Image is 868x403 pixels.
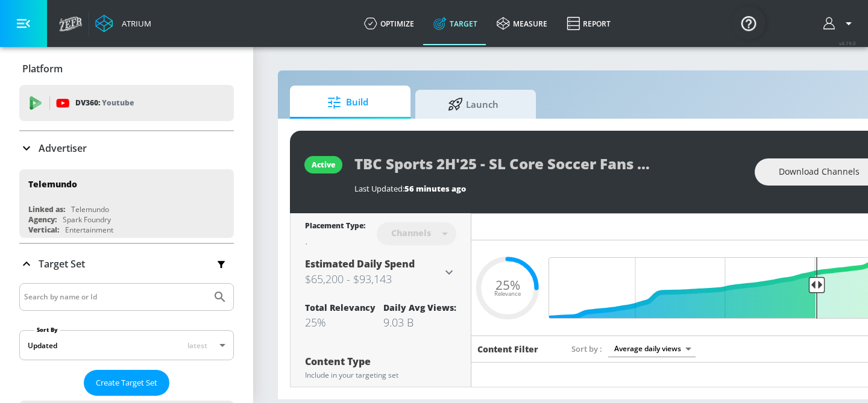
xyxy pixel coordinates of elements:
div: Updated [28,340,57,351]
div: Average daily views [608,340,696,357]
span: v 4.19.0 [839,40,856,46]
div: Telemundo [28,178,77,190]
div: Last Updated: [354,183,743,194]
a: Report [557,2,620,45]
label: Sort By [34,326,60,334]
p: Platform [22,62,63,75]
input: Search by name or Id [24,289,207,305]
div: Total Relevancy [305,302,376,313]
div: Placement Type: [305,220,365,233]
h3: $65,200 - $93,143 [305,270,442,287]
a: Target [424,2,487,45]
div: Advertiser [19,131,234,165]
div: Daily Avg Views: [383,302,456,313]
div: Spark Foundry [63,214,111,225]
span: Create Target Set [96,376,157,390]
div: active [312,160,335,170]
button: Open Resource Center [732,6,766,40]
a: Atrium [95,14,151,33]
h6: Content Filter [477,343,538,355]
div: Telemundo [71,204,109,214]
div: Linked as: [28,204,65,214]
div: TelemundoLinked as:TelemundoAgency:Spark FoundryVertical:Entertainment [19,169,234,238]
div: DV360: Youtube [19,85,234,121]
p: Advertiser [39,142,87,155]
div: Channels [385,228,437,238]
p: Youtube [102,96,134,109]
span: 25% [495,278,520,291]
span: Build [302,88,394,117]
span: 56 minutes ago [404,183,466,194]
button: Create Target Set [84,370,169,396]
div: 25% [305,315,376,330]
div: Atrium [117,18,151,29]
span: Relevance [494,291,521,297]
div: Include in your targeting set [305,372,456,379]
div: Vertical: [28,225,59,235]
div: Estimated Daily Spend$65,200 - $93,143 [305,257,456,287]
div: Content Type [305,357,456,366]
a: measure [487,2,557,45]
p: Target Set [39,257,85,270]
div: Target Set [19,244,234,284]
span: Sort by [571,343,602,354]
span: Estimated Daily Spend [305,257,415,270]
span: Launch [427,90,519,119]
span: latest [187,340,207,351]
a: optimize [354,2,424,45]
p: DV360: [75,96,134,110]
div: Agency: [28,214,57,225]
span: Download Channels [779,164,860,180]
div: Entertainment [65,225,113,235]
div: Platform [19,52,234,86]
div: 9.03 B [383,315,456,330]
